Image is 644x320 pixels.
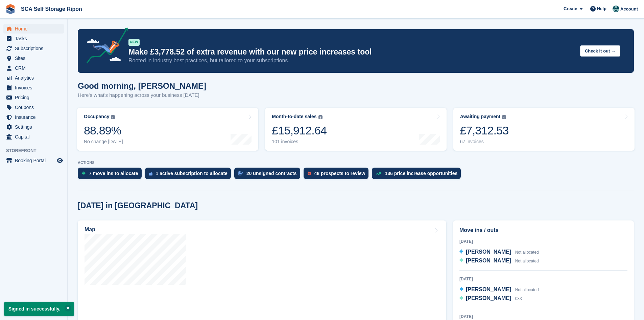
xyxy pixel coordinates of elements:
[89,171,138,176] div: 7 move ins to allocate
[459,294,522,303] a: [PERSON_NAME] 083
[3,54,64,63] a: menu
[156,171,228,176] div: 1 active subscription to allocate
[85,227,95,233] h2: Map
[78,91,206,99] p: Here's what's happening across your business [DATE]
[15,122,55,132] span: Settings
[56,156,64,165] a: Preview store
[304,168,372,183] a: 48 prospects to review
[78,201,198,210] h2: [DATE] in [GEOGRAPHIC_DATA]
[515,287,539,292] span: Not allocated
[3,34,64,43] a: menu
[128,57,575,64] p: Rooted in industry best practices, but tailored to your subscriptions.
[3,44,64,53] a: menu
[3,73,64,83] a: menu
[466,249,511,255] span: [PERSON_NAME]
[84,114,109,120] div: Occupancy
[82,171,86,175] img: move_ins_to_allocate_icon-fdf77a2bb77ea45bf5b3d319d69a93e2d87916cf1d5bf7949dd705db3b84f3ca.svg
[372,168,464,183] a: 136 price increase opportunities
[459,238,627,244] div: [DATE]
[459,314,627,320] div: [DATE]
[149,171,152,176] img: active_subscription_to_allocate_icon-d502201f5373d7db506a760aba3b589e785aa758c864c3986d89f69b8ff3...
[314,171,365,176] div: 48 prospects to review
[15,34,55,43] span: Tasks
[502,115,506,119] img: icon-info-grey-7440780725fd019a000dd9b08b2336e03edf1995a4989e88bcd33f0948082b44.svg
[308,171,311,175] img: prospect-51fa495bee0391a8d652442698ab0144808aea92771e9ea1ae160a38d050c398.svg
[580,45,620,57] button: Check it out →
[15,156,55,165] span: Booking Portal
[128,47,575,57] p: Make £3,778.52 of extra revenue with our new price increases tool
[234,168,304,183] a: 20 unsigned contracts
[3,112,64,122] a: menu
[459,285,539,294] a: [PERSON_NAME] Not allocated
[4,302,74,316] p: Signed in successfully.
[466,295,511,301] span: [PERSON_NAME]
[3,156,64,165] a: menu
[515,250,539,255] span: Not allocated
[15,112,55,122] span: Insurance
[613,5,619,12] img: Bethany Bloodworth
[318,115,323,119] img: icon-info-grey-7440780725fd019a000dd9b08b2336e03edf1995a4989e88bcd33f0948082b44.svg
[5,4,16,14] img: stora-icon-8386f47178a22dfd0bd8f6a31ec36ba5ce8667c1dd55bd0f319d3a0aa187defe.svg
[15,103,55,112] span: Coupons
[15,54,55,63] span: Sites
[15,83,55,92] span: Invoices
[620,6,638,13] span: Account
[460,114,501,120] div: Awaiting payment
[460,139,509,145] div: 67 invoices
[459,248,539,257] a: [PERSON_NAME] Not allocated
[265,108,446,151] a: Month-to-date sales £15,912.64 101 invoices
[466,286,511,292] span: [PERSON_NAME]
[78,81,206,90] h1: Good morning, [PERSON_NAME]
[453,108,635,151] a: Awaiting payment £7,312.53 67 invoices
[145,168,234,183] a: 1 active subscription to allocate
[18,3,85,15] a: SCA Self Storage Ripon
[459,276,627,282] div: [DATE]
[466,258,511,263] span: [PERSON_NAME]
[15,132,55,142] span: Capital
[238,171,243,175] img: contract_signature_icon-13c848040528278c33f63329250d36e43548de30e8caae1d1a13099fd9432cc5.svg
[564,5,577,12] span: Create
[272,124,327,137] div: £15,912.64
[15,93,55,102] span: Pricing
[77,108,258,151] a: Occupancy 88.89% No change [DATE]
[385,171,457,176] div: 136 price increase opportunities
[3,63,64,73] a: menu
[78,168,145,183] a: 7 move ins to allocate
[272,139,327,145] div: 101 invoices
[3,24,64,34] a: menu
[597,5,606,12] span: Help
[515,259,539,263] span: Not allocated
[460,124,509,137] div: £7,312.53
[3,83,64,92] a: menu
[15,44,55,53] span: Subscriptions
[78,161,634,165] p: ACTIONS
[3,132,64,142] a: menu
[15,24,55,34] span: Home
[3,93,64,102] a: menu
[81,27,128,66] img: price-adjustments-announcement-icon-8257ccfd72463d97f412b2fc003d46551f7dbcb40ab6d574587a9cd5c0d94...
[459,257,539,265] a: [PERSON_NAME] Not allocated
[111,115,115,119] img: icon-info-grey-7440780725fd019a000dd9b08b2336e03edf1995a4989e88bcd33f0948082b44.svg
[3,103,64,112] a: menu
[3,122,64,132] a: menu
[515,296,522,301] span: 083
[84,124,123,137] div: 88.89%
[15,63,55,73] span: CRM
[376,172,381,175] img: price_increase_opportunities-93ffe204e8149a01c8c9dc8f82e8f89637d9d84a8eef4429ea346261dce0b2c0.svg
[459,226,627,234] h2: Move ins / outs
[246,171,297,176] div: 20 unsigned contracts
[128,39,140,46] div: NEW
[15,73,55,83] span: Analytics
[6,147,67,154] span: Storefront
[272,114,316,120] div: Month-to-date sales
[84,139,123,145] div: No change [DATE]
